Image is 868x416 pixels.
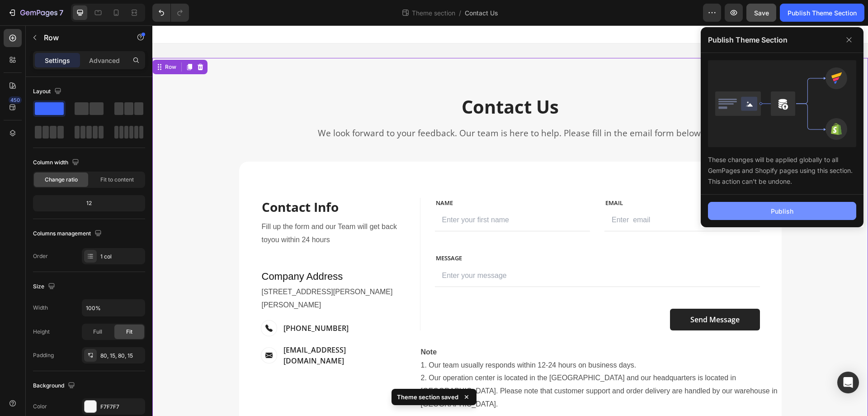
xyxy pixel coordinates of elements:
div: Publish Theme Section [788,8,857,18]
iframe: Design area [152,25,868,416]
button: 7 [4,4,67,22]
strong: Note [269,323,285,330]
input: Auto [82,300,145,316]
div: Width [33,304,48,312]
div: Column width [33,157,81,169]
input: Enter your first name [283,184,438,206]
span: Change ratio [45,176,78,184]
div: Height [33,328,50,336]
div: Order [33,252,48,260]
div: Publish [771,206,793,216]
div: Row [11,38,26,46]
div: These changes will be applied globally to all GemPages and Shopify pages using this section. This... [708,147,856,187]
div: Color [33,402,47,411]
p: MESSAGE [283,229,607,238]
div: Send Message [538,289,587,300]
div: Padding [33,351,54,359]
input: Enter your message [283,239,608,262]
p: 1. Our team usually responds within 12-24 hours on business days. [269,320,628,347]
span: Fit to content [100,176,134,184]
span: Full [93,328,102,336]
div: 450 [9,96,22,104]
button: Publish [708,202,856,220]
p: Advanced [89,56,120,65]
button: Send Message [518,283,608,305]
div: 80, 15, 80, 15 [100,352,143,360]
span: Save [754,9,769,17]
div: Open Intercom Messenger [837,372,859,393]
p: Settings [45,56,70,65]
p: Theme section saved [397,392,458,402]
div: 12 [35,197,143,210]
div: Undo/Redo [152,4,189,22]
p: 2. Our operation center is located in the [GEOGRAPHIC_DATA] and our headquarters is located in [G... [269,346,628,385]
span: Theme section [410,8,457,18]
div: Size [33,281,57,293]
span: / [459,8,461,18]
span: Fit [126,328,132,336]
input: Enter email [452,184,608,206]
div: Background [33,380,77,392]
button: Publish Theme Section [780,4,864,22]
div: 1 col [100,253,143,261]
div: Columns management [33,228,104,240]
p: NAME [283,173,437,182]
p: Publish Theme Section [708,34,788,45]
button: Save [746,4,776,22]
div: F7F7F7 [100,403,143,411]
div: Layout [33,86,63,98]
p: 7 [59,7,63,18]
p: Email [453,173,607,182]
span: Contact Us [465,8,498,18]
p: Row [44,32,121,43]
